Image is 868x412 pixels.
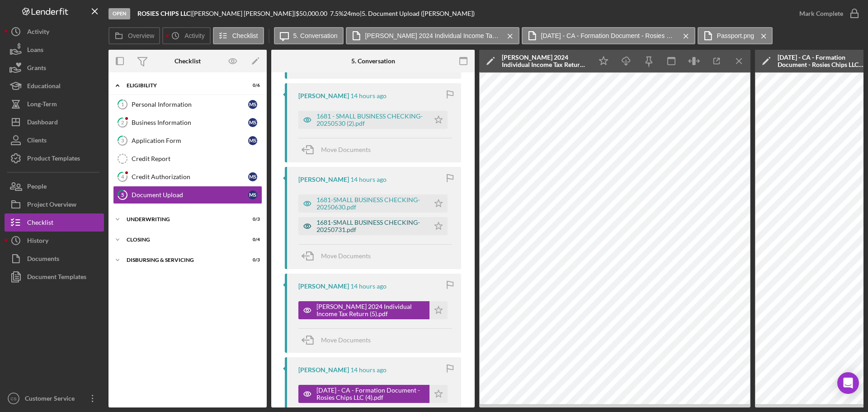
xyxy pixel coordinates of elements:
button: [PERSON_NAME] 2024 Individual Income Tax Return (5).pdf [298,301,448,319]
button: Checklist [5,213,104,232]
button: Mark Complete [790,5,863,23]
div: Open Intercom Messenger [837,372,859,394]
time: 2025-08-20 01:47 [350,366,387,374]
div: [PERSON_NAME] [298,92,349,99]
div: 5. Conversation [351,57,395,65]
button: Move Documents [298,138,380,161]
div: [PERSON_NAME] [PERSON_NAME] | [192,10,296,17]
button: [PERSON_NAME] 2024 Individual Income Tax Return (5).pdf [346,27,519,44]
div: Open [108,8,130,19]
div: Application Form [132,137,248,144]
div: | 5. Document Upload ([PERSON_NAME]) [360,10,475,17]
button: Documents [5,250,104,268]
div: Educational [27,77,61,97]
button: Passport.png [698,27,773,44]
button: Activity [5,23,104,41]
span: Move Documents [321,252,371,260]
div: Product Templates [27,149,80,170]
b: ROSIES CHIPS LLC [137,9,190,17]
button: 1681-SMALL BUSINESS CHECKING-20250731.pdf [298,217,448,235]
tspan: 3 [121,137,124,143]
div: | [137,10,192,17]
div: M S [248,118,257,127]
button: Overview [108,27,160,44]
div: [PERSON_NAME] 2024 Individual Income Tax Return (5).pdf [502,54,588,68]
label: [DATE] - CA - Formation Document - Rosies Chips LLC (4).pdf [541,32,677,39]
div: Closing [127,237,237,242]
div: 7.5 % [330,10,344,17]
button: Clients [5,131,104,149]
div: [PERSON_NAME] [298,176,349,183]
button: Grants [5,59,104,77]
div: 0 / 3 [244,217,260,222]
div: Checklist [27,213,53,234]
button: CSCustomer Service [5,389,104,407]
a: People [5,177,104,195]
div: Document Upload [132,191,248,199]
div: Project Overview [27,195,76,216]
div: Disbursing & Servicing [127,257,237,263]
button: Checklist [213,27,264,44]
div: 1681-SMALL BUSINESS CHECKING-20250731.pdf [316,219,425,233]
div: [PERSON_NAME] [298,283,349,290]
div: $50,000.00 [296,10,330,17]
time: 2025-08-20 01:49 [350,283,387,290]
a: Long-Term [5,95,104,113]
div: [PERSON_NAME] [298,366,349,374]
a: 5Document UploadMS [113,186,262,204]
tspan: 1 [121,101,124,107]
div: 24 mo [344,10,360,17]
label: Passport.png [717,32,755,39]
button: 5. Conversation [274,27,344,44]
button: Product Templates [5,149,104,167]
div: 1681-SMALL BUSINESS CHECKING-20250630.pdf [316,196,425,211]
div: M S [248,136,257,145]
button: [DATE] - CA - Formation Document - Rosies Chips LLC (4).pdf [298,385,448,403]
div: Clients [27,131,47,152]
div: Eligibility [127,83,237,88]
button: Dashboard [5,113,104,131]
button: Loans [5,41,104,59]
button: [DATE] - CA - Formation Document - Rosies Chips LLC (4).pdf [522,27,695,44]
label: Checklist [232,32,258,39]
div: Personal Information [132,101,248,108]
div: Documents [27,250,59,270]
button: 1681 - SMALL BUSINESS CHECKING-20250530 (2).pdf [298,111,448,129]
label: [PERSON_NAME] 2024 Individual Income Tax Return (5).pdf [365,32,501,39]
button: Move Documents [298,329,380,351]
tspan: 4 [121,174,124,180]
button: Activity [162,27,210,44]
div: [DATE] - CA - Formation Document - Rosies Chips LLC (4).pdf [778,54,863,68]
div: M S [248,172,257,181]
span: Move Documents [321,336,371,344]
div: M S [248,190,257,199]
div: People [27,177,47,198]
button: Educational [5,77,104,95]
button: 1681-SMALL BUSINESS CHECKING-20250630.pdf [298,194,448,213]
a: 1Personal InformationMS [113,95,262,114]
label: 5. Conversation [293,32,338,39]
a: 2Business InformationMS [113,114,262,132]
span: Move Documents [321,146,371,153]
button: Document Templates [5,268,104,286]
time: 2025-08-20 01:51 [350,176,387,183]
a: Credit Report [113,150,262,168]
div: Long-Term [27,95,57,115]
div: Customer Service [23,389,81,410]
button: Project Overview [5,195,104,213]
div: [DATE] - CA - Formation Document - Rosies Chips LLC (4).pdf [316,387,425,401]
div: Loans [27,41,43,61]
time: 2025-08-20 01:51 [350,92,387,99]
button: Move Documents [298,245,380,267]
div: Mark Complete [799,5,843,23]
div: [PERSON_NAME] 2024 Individual Income Tax Return (5).pdf [316,303,425,317]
